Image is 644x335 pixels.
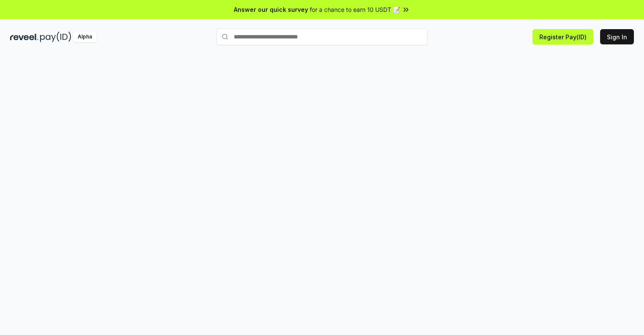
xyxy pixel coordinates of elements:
[310,5,400,14] span: for a chance to earn 10 USDT 📝
[10,32,38,42] img: reveel_dark
[234,5,308,14] span: Answer our quick survey
[600,29,634,44] button: Sign In
[73,32,97,42] div: Alpha
[40,32,71,42] img: pay_id
[533,29,593,44] button: Register Pay(ID)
